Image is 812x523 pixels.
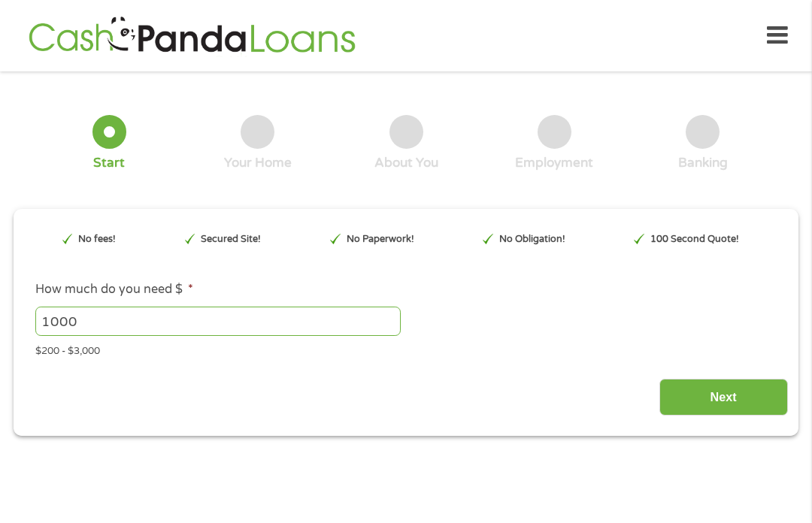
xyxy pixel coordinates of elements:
div: Your Home [224,155,292,171]
p: No Paperwork! [347,232,414,246]
div: Employment [515,155,593,171]
input: Next [659,379,788,416]
div: About You [374,155,438,171]
p: Secured Site! [201,232,261,246]
p: No Obligation! [499,232,565,246]
p: 100 Second Quote! [650,232,739,246]
p: No fees! [78,232,116,246]
label: How much do you need $ [35,282,193,298]
div: Start [93,155,125,171]
div: $200 - $3,000 [35,338,777,358]
img: GetLoanNow Logo [24,14,359,57]
div: Banking [678,155,728,171]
